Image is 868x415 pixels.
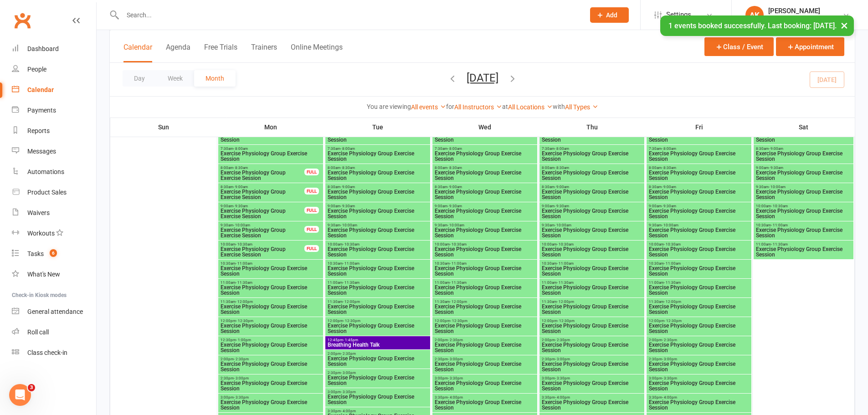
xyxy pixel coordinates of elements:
[541,147,642,151] span: 7:30am
[662,166,676,170] span: - 8:30am
[648,342,750,353] span: Exercise Physiology Group Exercise Session
[233,223,250,227] span: - 10:00am
[541,223,642,227] span: 9:30am
[541,166,642,170] span: 8:00am
[769,166,783,170] span: - 9:30am
[304,169,319,175] div: FULL
[327,185,428,189] span: 8:30am
[27,107,56,114] div: Payments
[340,223,357,227] span: - 10:00am
[447,204,462,208] span: - 9:30am
[434,223,535,227] span: 9:30am
[648,189,750,200] span: Exercise Physiology Group Exercise Session
[555,185,569,189] span: - 9:00am
[541,185,642,189] span: 8:30am
[555,357,570,361] span: - 3:00pm
[236,300,253,304] span: - 12:00pm
[12,80,96,100] a: Calendar
[648,361,750,372] span: Exercise Physiology Group Exercise Session
[555,147,569,151] span: - 8:00am
[776,37,844,56] button: Appointment
[233,147,248,151] span: - 8:00am
[434,323,535,334] span: Exercise Physiology Group Exercise Session
[434,304,535,315] span: Exercise Physiology Group Exercise Session
[450,281,467,285] span: - 11:30am
[447,147,462,151] span: - 8:00am
[327,266,428,277] span: Exercise Physiology Group Exercise Session
[662,376,677,380] span: - 3:30pm
[755,147,852,151] span: 8:30am
[12,244,96,264] a: Tasks 6
[454,103,502,111] a: All Instructors
[648,242,750,246] span: 10:00am
[236,319,253,323] span: - 12:30pm
[341,371,356,375] span: - 3:00pm
[434,261,535,266] span: 10:30am
[220,319,321,323] span: 12:00pm
[648,319,750,323] span: 12:00pm
[755,223,852,227] span: 10:30am
[327,170,428,181] span: Exercise Physiology Group Exercise Session
[448,395,463,400] span: - 4:00pm
[557,300,574,304] span: - 12:00pm
[541,261,642,266] span: 10:30am
[662,185,676,189] span: - 9:00am
[755,151,852,162] span: Exercise Physiology Group Exercise Session
[755,246,852,257] span: Exercise Physiology Group Exercise Session
[327,147,428,151] span: 7:30am
[662,338,677,342] span: - 2:30pm
[304,245,319,252] div: FULL
[541,300,642,304] span: 11:30am
[648,380,750,391] span: Exercise Physiology Group Exercise Session
[327,281,428,285] span: 11:00am
[541,380,642,391] span: Exercise Physiology Group Exercise Session
[220,342,321,353] span: Exercise Physiology Group Exercise Session
[648,300,750,304] span: 11:30am
[541,189,642,200] span: Exercise Physiology Group Exercise Session
[220,246,305,257] span: Exercise Physiology Group Exercise Session
[448,357,463,361] span: - 3:00pm
[220,300,321,304] span: 11:30am
[434,380,535,391] span: Exercise Physiology Group Exercise Session
[664,300,681,304] span: - 12:00pm
[343,319,360,323] span: - 12:30pm
[12,182,96,203] a: Product Sales
[666,5,691,25] span: Settings
[27,349,67,356] div: Class check-in
[327,261,428,266] span: 10:30am
[12,223,96,244] a: Workouts
[233,166,248,170] span: - 8:30am
[27,328,49,336] div: Roll call
[434,357,535,361] span: 2:30pm
[434,189,535,200] span: Exercise Physiology Group Exercise Session
[236,338,251,342] span: - 1:00pm
[220,261,321,266] span: 10:30am
[434,266,535,277] span: Exercise Physiology Group Exercise Session
[606,11,617,19] span: Add
[434,281,535,285] span: 11:00am
[557,281,574,285] span: - 11:30am
[123,70,156,87] button: Day
[662,357,677,361] span: - 3:00pm
[450,319,467,323] span: - 12:30pm
[220,285,321,296] span: Exercise Physiology Group Exercise Session
[447,185,462,189] span: - 9:00am
[557,319,575,323] span: - 12:30pm
[555,338,570,342] span: - 2:30pm
[434,170,535,181] span: Exercise Physiology Group Exercise Session
[648,285,750,296] span: Exercise Physiology Group Exercise Session
[434,166,535,170] span: 8:00am
[434,376,535,380] span: 3:00pm
[648,166,750,170] span: 8:00am
[327,390,428,394] span: 3:00pm
[648,151,750,162] span: Exercise Physiology Group Exercise Session
[448,338,463,342] span: - 2:30pm
[755,204,852,208] span: 10:00am
[450,300,467,304] span: - 12:00pm
[327,323,428,334] span: Exercise Physiology Group Exercise Session
[753,118,855,137] th: Sat
[327,356,428,367] span: Exercise Physiology Group Exercise Session
[411,103,446,111] a: All events
[648,204,750,208] span: 9:00am
[220,242,305,246] span: 10:00am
